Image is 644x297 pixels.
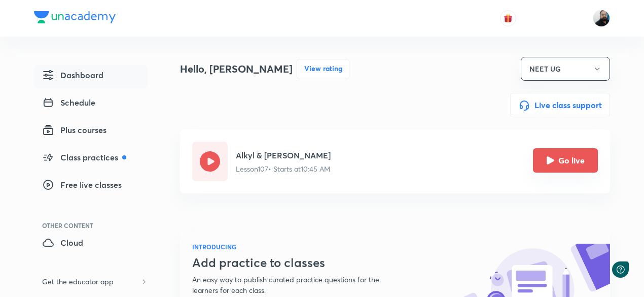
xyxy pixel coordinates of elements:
[504,14,513,23] img: avatar
[42,124,106,136] span: Plus courses
[180,61,293,77] h4: Hello, [PERSON_NAME]
[533,148,598,173] button: Go live
[34,92,148,116] a: Schedule
[510,93,610,117] button: Live class support
[521,57,610,81] button: NEET UG
[34,120,148,143] a: Plus courses
[554,257,633,286] iframe: Help widget launcher
[593,10,610,27] img: Sumit Kumar Agrawal
[42,179,122,191] span: Free live classes
[34,11,116,23] img: Company Logo
[42,96,95,109] span: Schedule
[192,242,404,251] h6: INTRODUCING
[192,274,404,295] p: An easy way to publish curated practice questions for the learners for each class.
[236,149,331,161] h5: Alkyl & [PERSON_NAME]
[34,272,122,291] h6: Get the educator app
[500,10,516,26] button: avatar
[34,65,148,88] a: Dashboard
[34,175,148,198] a: Free live classes
[34,147,148,171] a: Class practices
[297,59,349,79] button: View rating
[42,222,148,228] div: Other Content
[42,151,126,163] span: Class practices
[42,237,83,249] span: Cloud
[42,69,103,81] span: Dashboard
[34,233,148,256] a: Cloud
[34,11,116,26] a: Company Logo
[192,255,404,270] h3: Add practice to classes
[236,163,331,174] p: Lesson 107 • Starts at 10:45 AM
